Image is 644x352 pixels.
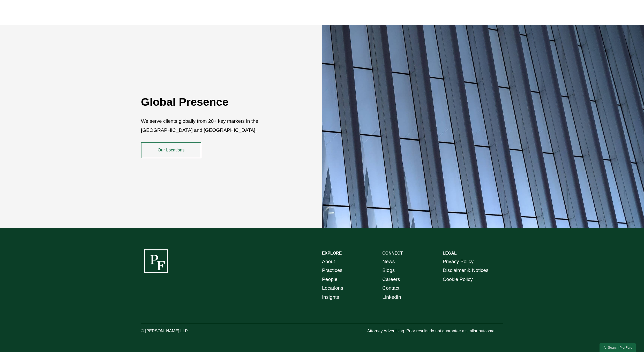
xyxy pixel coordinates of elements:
[322,266,342,275] a: Practices
[141,95,292,109] h2: Global Presence
[382,266,395,275] a: Blogs
[141,142,201,158] a: Our Locations
[382,293,401,302] a: LinkedIn
[141,117,292,135] p: We serve clients globally from 20+ key markets in the [GEOGRAPHIC_DATA] and [GEOGRAPHIC_DATA].
[443,251,457,255] strong: LEGAL
[382,251,403,255] strong: CONNECT
[382,275,400,284] a: Careers
[382,284,399,293] a: Contact
[141,327,216,335] p: © [PERSON_NAME] LLP
[382,257,395,266] a: News
[322,284,343,293] a: Locations
[443,257,474,266] a: Privacy Policy
[322,251,342,255] strong: EXPLORE
[600,343,636,352] a: Search this site
[443,275,473,284] a: Cookie Policy
[322,275,338,284] a: People
[367,327,503,335] p: Attorney Advertising. Prior results do not guarantee a similar outcome.
[322,293,339,302] a: Insights
[322,257,335,266] a: About
[443,266,489,275] a: Disclaimer & Notices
